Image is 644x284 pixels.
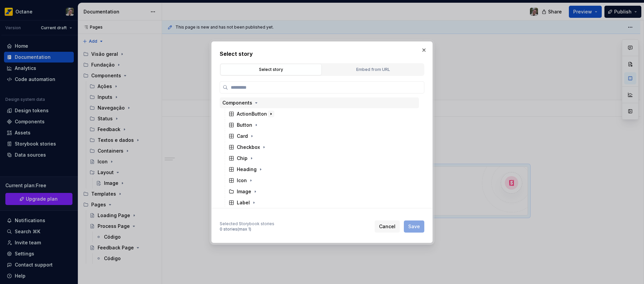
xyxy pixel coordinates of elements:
div: Selected Storybook stories [220,221,274,227]
div: Button [237,122,252,128]
div: Embed from URL [325,66,421,73]
div: Image [237,188,251,195]
div: Heading [237,166,257,173]
button: Cancel [375,220,400,233]
div: Components [222,99,252,106]
div: Checkbox [237,144,260,151]
div: Chip [237,155,248,162]
h2: Select story [220,50,424,58]
div: Icon [237,177,247,184]
div: ActionButton [237,111,267,117]
div: Label [237,199,250,206]
span: Cancel [379,223,395,230]
div: Card [237,133,248,139]
div: 0 stories (max 1) [220,227,274,232]
div: Select story [223,66,319,73]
